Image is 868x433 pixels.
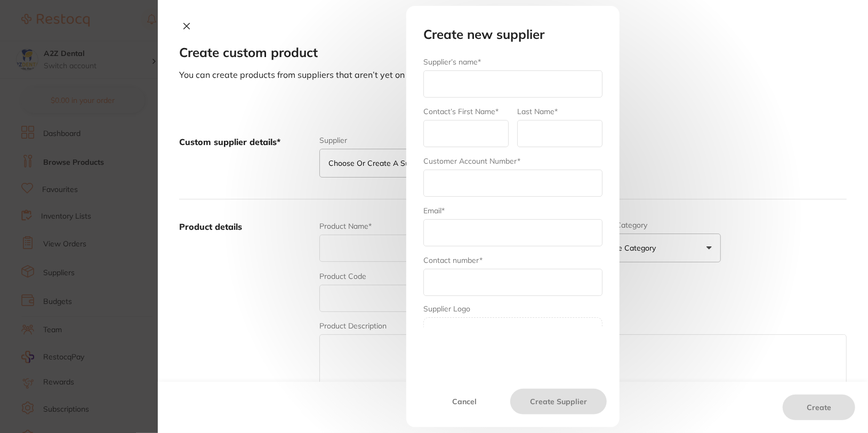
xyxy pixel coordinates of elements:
[423,27,602,42] h2: Create new supplier
[423,256,483,264] label: Contact number*
[419,389,510,414] button: Cancel
[423,58,481,66] label: Supplier’s name*
[510,389,607,414] button: Create Supplier
[423,107,499,116] label: Contact’s First Name*
[423,157,520,165] label: Customer Account Number*
[423,304,602,313] label: Supplier Logo
[423,206,445,215] label: Email*
[517,107,558,116] label: Last Name*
